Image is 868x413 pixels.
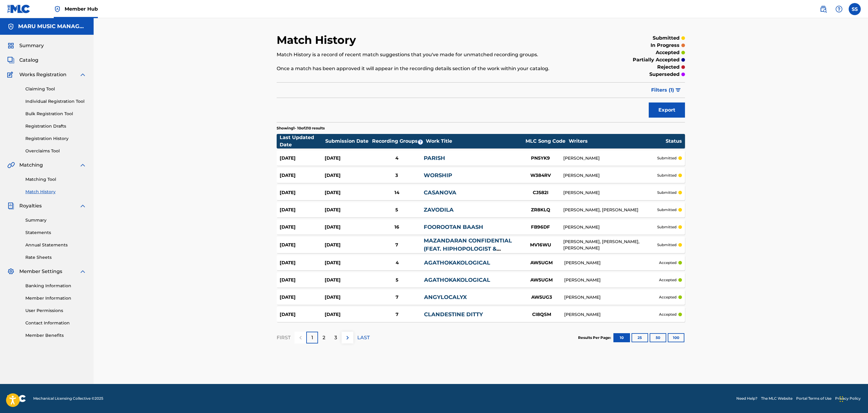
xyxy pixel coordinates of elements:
[65,5,98,12] span: Member Hub
[656,49,680,56] p: accepted
[277,125,325,131] p: Showing 1 - 10 of 210 results
[325,294,370,301] div: [DATE]
[25,283,86,289] a: Banking Information
[424,155,445,161] a: PARISH
[334,334,337,341] p: 3
[370,189,424,196] div: 14
[650,333,666,342] button: 50
[518,155,563,162] div: PN5YK9
[563,207,657,213] div: [PERSON_NAME], [PERSON_NAME]
[277,65,591,72] p: Once a match has been approved it will appear in the recording details section of the work within...
[323,334,325,341] p: 2
[325,311,370,318] div: [DATE]
[838,384,868,413] iframe: Chat Widget
[370,224,424,231] div: 16
[518,189,563,196] div: CJ582I
[563,190,657,196] div: [PERSON_NAME]
[424,189,456,196] a: CASANOVA
[370,207,424,213] div: 5
[657,242,677,248] p: submitted
[632,333,648,342] button: 25
[280,311,325,318] div: [DATE]
[280,172,325,179] div: [DATE]
[657,190,677,195] p: submitted
[426,138,522,145] div: Work Title
[18,23,86,30] h5: MARU MUSIC MANAGEMENT
[280,155,325,162] div: [DATE]
[835,5,843,13] img: help
[325,242,370,249] div: [DATE]
[25,242,86,248] a: Annual Statements
[666,138,682,145] div: Status
[19,42,44,49] span: Summary
[25,189,86,195] a: Match History
[19,71,66,78] span: Works Registration
[370,172,424,179] div: 3
[563,224,657,230] div: [PERSON_NAME]
[19,57,38,64] span: Catalog
[424,237,512,260] a: MAZANDARAN CONFIDENTIAL (FEAT. HIPHOPOLOGIST & [PERSON_NAME])
[653,34,680,42] p: submitted
[325,138,371,145] div: Submission Date
[280,294,325,301] div: [DATE]
[563,239,657,251] div: [PERSON_NAME], [PERSON_NAME], [PERSON_NAME]
[424,207,454,213] a: ZAVODILA
[7,5,31,13] img: MLC Logo
[518,207,563,213] div: ZR8KLQ
[280,242,325,249] div: [DATE]
[424,311,483,318] a: CLANDESTINE DITTY
[277,51,591,58] p: Match History is a record of recent match suggestions that you've made for unmatched recording gr...
[564,277,659,283] div: [PERSON_NAME]
[370,155,424,162] div: 4
[25,295,86,301] a: Member Information
[280,224,325,231] div: [DATE]
[7,395,26,402] img: logo
[325,207,370,213] div: [DATE]
[657,155,677,161] p: submitted
[676,88,681,92] img: filter
[424,259,490,266] a: AGATHOKAKOLOGICAL
[519,259,564,266] div: AW5UGM
[325,155,370,162] div: [DATE]
[578,335,612,340] p: Results Per Page:
[79,268,86,275] img: expand
[518,172,563,179] div: W384RV
[564,260,659,266] div: [PERSON_NAME]
[7,42,14,49] img: Summary
[519,294,564,301] div: AW5UG3
[19,202,42,210] span: Royalties
[563,172,657,179] div: [PERSON_NAME]
[280,134,325,148] div: Last Updated Date
[7,71,15,78] img: Works Registration
[424,294,467,301] a: ANGYLOCALYX
[280,277,325,284] div: [DATE]
[569,138,665,145] div: Writers
[357,334,370,341] p: LAST
[7,57,38,64] a: CatalogCatalog
[370,311,424,318] div: 7
[25,320,86,326] a: Contact Information
[25,229,86,236] a: Statements
[820,5,827,13] img: search
[325,277,370,284] div: [DATE]
[280,189,325,196] div: [DATE]
[817,3,829,15] a: Public Search
[835,396,861,401] a: Privacy Policy
[518,224,563,231] div: FB96DF
[25,217,86,223] a: Summary
[849,3,861,15] div: User Menu
[280,207,325,213] div: [DATE]
[370,259,424,266] div: 4
[651,42,680,49] p: in progress
[7,23,14,30] img: Accounts
[659,294,677,300] p: accepted
[424,224,483,230] a: FOOROOTAN BAASH
[657,224,677,230] p: submitted
[280,259,325,266] div: [DATE]
[370,277,424,284] div: 5
[659,312,677,317] p: accepted
[523,138,568,145] div: MLC Song Code
[851,291,868,340] iframe: Resource Center
[325,189,370,196] div: [DATE]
